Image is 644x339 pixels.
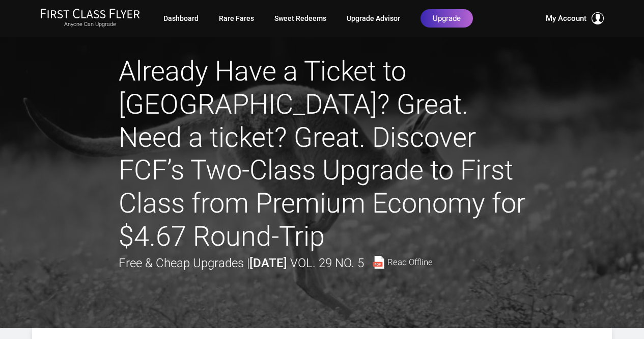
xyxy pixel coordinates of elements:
[40,21,140,28] small: Anyone Can Upgrade
[219,9,254,28] a: Rare Fares
[546,12,586,24] span: My Account
[119,253,433,273] div: Free & Cheap Upgrades |
[421,9,473,28] a: Upgrade
[372,256,385,269] img: pdf-file.svg
[119,55,526,253] h1: Already Have a Ticket to [GEOGRAPHIC_DATA]? Great. Need a ticket? Great. Discover FCF’s Two-Class...
[40,8,140,19] img: First Class Flyer
[372,256,433,269] a: Read Offline
[347,9,400,28] a: Upgrade Advisor
[40,8,140,29] a: First Class FlyerAnyone Can Upgrade
[546,12,604,24] button: My Account
[274,9,326,28] a: Sweet Redeems
[249,256,287,270] strong: [DATE]
[163,9,199,28] a: Dashboard
[387,258,433,267] span: Read Offline
[290,256,364,270] span: Vol. 29 No. 5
